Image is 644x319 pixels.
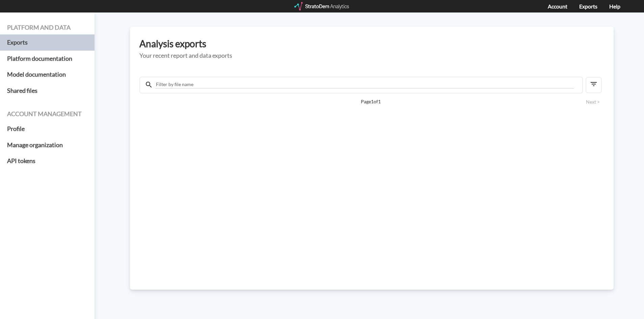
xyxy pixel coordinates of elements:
[7,111,87,117] h4: Account management
[7,34,87,51] a: Exports
[548,3,567,9] a: Account
[584,98,602,106] button: Next >
[7,121,87,137] a: Profile
[7,137,87,153] a: Manage organization
[579,3,597,9] a: Exports
[155,81,574,88] input: Filter by file name
[139,38,604,49] h3: Analysis exports
[163,98,578,105] span: Page 1 of 1
[7,24,87,31] h4: Platform and data
[609,3,620,9] a: Help
[7,67,87,83] a: Model documentation
[7,51,87,67] a: Platform documentation
[7,83,87,99] a: Shared files
[7,153,87,169] a: API tokens
[139,52,604,59] h5: Your recent report and data exports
